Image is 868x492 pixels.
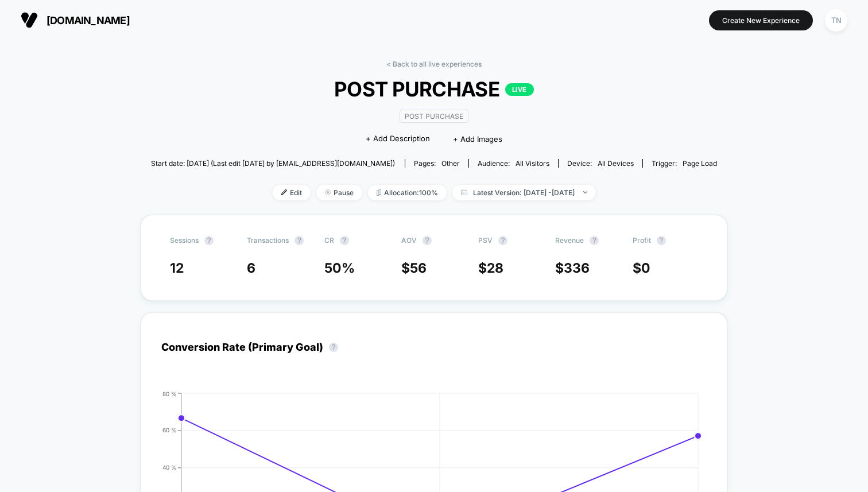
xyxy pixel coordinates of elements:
[162,464,177,471] tspan: 40 %
[368,185,447,200] span: Allocation: 100%
[657,236,666,245] button: ?
[401,236,417,245] span: AOV
[386,60,482,68] a: < Back to all live experiences
[709,10,813,30] button: Create New Experience
[461,189,467,195] img: calendar
[204,236,214,245] button: ?
[555,260,590,276] span: $
[247,236,289,245] span: Transactions
[324,236,334,245] span: CR
[652,159,717,168] div: Trigger:
[478,236,493,245] span: PSV
[441,159,460,168] span: other
[633,236,651,245] span: Profit
[555,236,584,245] span: Revenue
[453,134,502,144] span: + Add Images
[273,185,311,200] span: Edit
[478,260,503,276] span: $
[281,189,287,195] img: edit
[590,236,599,245] button: ?
[325,189,331,195] img: end
[340,236,349,245] button: ?
[401,260,427,276] span: $
[821,9,851,32] button: TN
[17,11,133,29] button: [DOMAIN_NAME]
[366,133,430,145] span: + Add Description
[478,159,549,168] div: Audience:
[316,185,362,200] span: Pause
[179,77,689,101] span: POST PURCHASE
[162,427,177,433] tspan: 60 %
[558,159,642,168] span: Device:
[498,236,507,245] button: ?
[825,9,847,32] div: TN
[583,191,587,193] img: end
[487,260,503,276] span: 28
[400,110,468,123] span: Post Purchase
[329,343,338,352] button: ?
[324,260,355,276] span: 50 %
[598,159,634,168] span: all devices
[516,159,549,168] span: All Visitors
[170,260,184,276] span: 12
[410,260,427,276] span: 56
[170,236,199,245] span: Sessions
[377,189,381,196] img: rebalance
[247,260,255,276] span: 6
[414,159,460,168] div: Pages:
[505,83,534,96] p: LIVE
[641,260,650,276] span: 0
[564,260,590,276] span: 336
[423,236,432,245] button: ?
[294,236,304,245] button: ?
[151,159,395,168] span: Start date: [DATE] (Last edit [DATE] by [EMAIL_ADDRESS][DOMAIN_NAME])
[161,341,344,353] div: Conversion Rate (Primary Goal)
[21,11,38,29] img: Visually logo
[162,390,177,397] tspan: 80 %
[633,260,650,276] span: $
[46,14,130,26] span: [DOMAIN_NAME]
[683,159,717,168] span: Page Load
[452,185,596,200] span: Latest Version: [DATE] - [DATE]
